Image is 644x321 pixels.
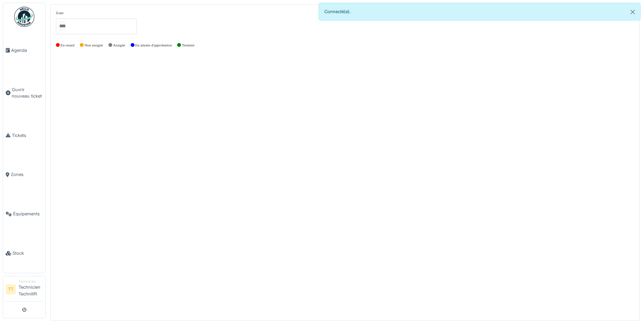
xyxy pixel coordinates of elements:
[56,10,64,16] label: Zone
[113,42,125,48] label: Assigné
[19,279,43,300] li: Technicien Technilift
[13,211,43,217] span: Équipements
[3,116,45,155] a: Tickets
[11,47,43,53] span: Agenda
[3,234,45,273] a: Stock
[85,42,103,48] label: Non assigné
[182,42,194,48] label: Terminé
[61,42,74,48] label: En retard
[19,279,43,284] div: Technicien
[6,284,16,294] li: TT
[11,171,43,178] span: Zones
[14,7,34,27] img: Badge_color-CXgf-gQk.svg
[12,132,43,139] span: Tickets
[3,155,45,194] a: Zones
[135,42,172,48] label: En attente d'approbation
[59,21,65,31] input: Tous
[3,31,45,70] a: Agenda
[625,3,640,21] button: Close
[3,194,45,234] a: Équipements
[12,86,43,99] span: Ouvrir nouveau ticket
[12,250,43,256] span: Stock
[3,70,45,116] a: Ouvrir nouveau ticket
[319,3,641,21] div: Connecté(e).
[6,279,43,301] a: TT TechnicienTechnicien Technilift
